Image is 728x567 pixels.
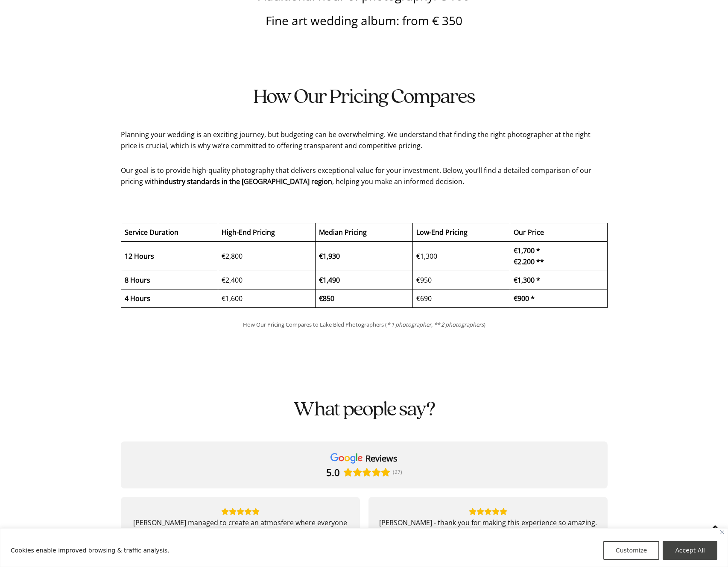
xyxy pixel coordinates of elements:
[326,466,340,478] div: 5.0
[218,241,316,271] td: €2,800
[132,508,349,515] div: Rating: 5.0 out of 5
[514,294,535,303] strong: €900 *
[387,321,484,328] em: * 1 photographer, ** 2 photographers
[319,228,367,237] strong: Median Pricing
[132,518,349,547] div: [PERSON_NAME] managed to create an atmosfere where everyone was relaxed. He found perfect spots f...
[125,228,178,237] strong: Service Duration
[218,271,316,289] td: €2,400
[412,271,510,289] td: €950
[379,508,597,515] div: Rating: 5.0 out of 5
[412,289,510,307] td: €690
[319,251,340,261] strong: €1,930
[121,15,608,26] p: Fine art wedding album: from € 350
[663,541,717,560] button: Accept All
[416,228,468,237] strong: Low-End Pricing
[720,530,724,534] img: Close
[222,228,275,237] strong: High-End Pricing
[121,319,608,330] figcaption: How Our Pricing Compares to Lake Bled Photographers ( )
[393,469,402,475] span: (27)
[412,241,510,271] td: €1,300
[326,466,390,478] div: Rating: 5.0 out of 5
[293,399,435,420] h2: What people say?
[319,294,334,303] strong: €850
[121,165,608,187] p: Our goal is to provide high-quality photography that delivers exceptional value for your investme...
[158,177,332,186] strong: industry standards in the [GEOGRAPHIC_DATA] region
[218,289,316,307] td: €1,600
[125,294,150,303] strong: 4 Hours
[603,541,660,560] button: Customize
[253,87,475,108] h2: How Our Pricing Compares
[514,228,544,237] strong: Our Price
[514,275,540,285] strong: €1,300 *
[121,129,608,151] div: Planning your wedding is an exciting journey, but budgeting can be overwhelming. We understand th...
[319,275,340,285] strong: €1,490
[125,275,150,285] strong: 8 Hours
[514,246,544,266] strong: €1,700 * €2.200 **
[365,453,398,464] div: reviews
[125,251,154,261] strong: 12 Hours
[11,545,170,555] p: Cookies enable improved browsing & traffic analysis.
[379,518,597,547] div: [PERSON_NAME] - thank you for making this experience so amazing. [PERSON_NAME] could not emphasiz...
